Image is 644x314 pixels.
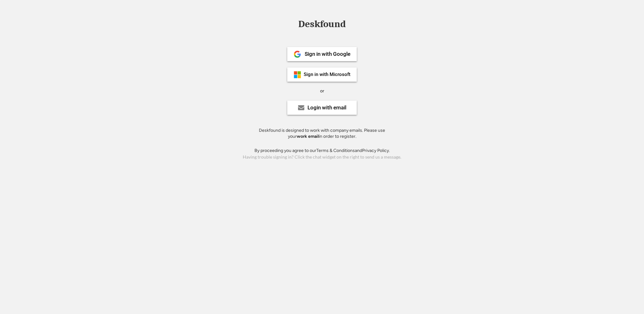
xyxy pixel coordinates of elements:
[297,134,319,139] strong: work email
[304,72,350,77] div: Sign in with Microsoft
[320,88,324,94] div: or
[295,19,349,29] div: Deskfound
[294,50,301,58] img: 1024px-Google__G__Logo.svg.png
[251,127,393,140] div: Deskfound is designed to work with company emails. Please use your in order to register.
[316,148,355,153] a: Terms & Conditions
[305,51,350,57] div: Sign in with Google
[362,148,390,153] a: Privacy Policy.
[307,105,346,110] div: Login with email
[294,71,301,78] img: ms-symbollockup_mssymbol_19.png
[254,148,390,154] div: By proceeding you agree to our and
